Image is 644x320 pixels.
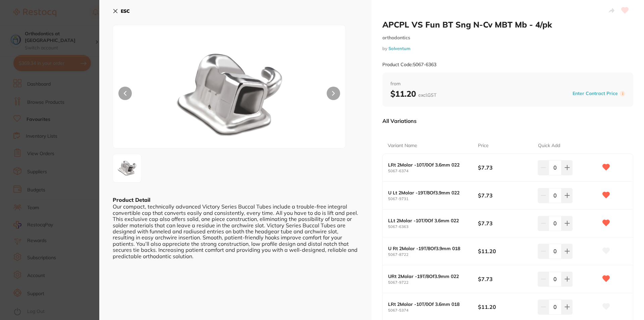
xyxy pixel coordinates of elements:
a: Solventum [388,46,411,51]
b: LRt 2Molar -10T/0Of 3.6mm 018 [388,302,469,307]
small: 5067-9731 [388,197,478,201]
small: 5067-6374 [388,169,478,173]
b: Product Detail [113,196,150,203]
small: 5067-9722 [388,280,478,285]
span: from [390,81,625,87]
b: ESC [121,8,130,14]
small: 5067-8722 [388,253,478,257]
p: Variant Name [388,142,417,149]
img: Zw [160,42,299,148]
b: $11.20 [478,247,532,255]
small: Product Code: 5067-6363 [382,62,436,67]
button: Enter Contract Price [571,90,620,97]
span: excl. GST [418,92,436,98]
p: Quick Add [538,142,560,149]
b: LLt 2Molar -10T/0Of 3.6mm 022 [388,218,469,223]
button: ESC [113,5,130,17]
b: URt 2Molar -19T/8Of3.9mm 022 [388,274,469,279]
small: orthodontics [382,35,633,41]
p: All Variations [382,118,417,124]
b: LRt 2Molar -10T/0Of 3.6mm 022 [388,162,469,168]
b: U Rt 2Molar -19T/8Of3.9mm 018 [388,246,469,251]
small: by [382,46,633,51]
label: i [620,91,625,96]
b: $11.20 [478,303,532,311]
b: $7.73 [478,275,532,283]
small: 5067-5374 [388,308,478,313]
div: Our compact, technically advanced Victory Series Buccal Tubes include a trouble-free integral con... [113,203,358,259]
p: Price [478,142,489,149]
b: $7.73 [478,164,532,171]
small: 5067-6363 [388,225,478,229]
b: $11.20 [390,89,436,99]
img: Zw [115,156,139,180]
b: $7.73 [478,220,532,227]
b: U Lt 2Molar -19T/8Of3.9mm 022 [388,190,469,195]
b: $7.73 [478,192,532,199]
h2: APCPL VS Fun BT Sng N-Cv MBT Mb - 4/pk [382,19,633,30]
